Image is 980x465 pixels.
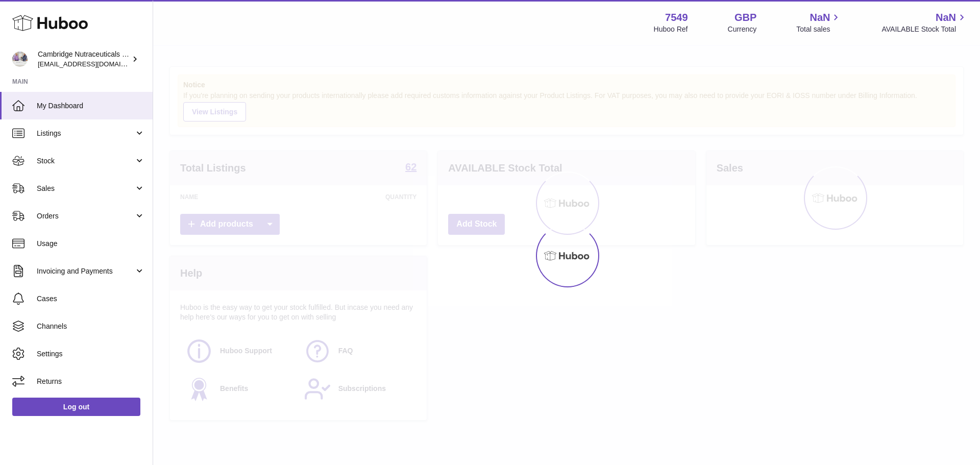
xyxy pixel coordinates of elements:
strong: GBP [734,11,756,25]
span: Cases [37,294,145,304]
div: Huboo Ref [654,25,688,34]
span: Total sales [796,25,842,34]
span: Usage [37,239,145,249]
div: Cambridge Nutraceuticals Ltd [38,50,130,69]
span: NaN [810,11,830,25]
a: NaN Total sales [796,11,842,34]
span: Listings [37,129,134,138]
span: Orders [37,211,134,221]
span: Stock [37,156,134,166]
a: NaN AVAILABLE Stock Total [881,11,968,34]
a: Log out [12,398,140,416]
span: Settings [37,349,145,359]
span: [EMAIL_ADDRESS][DOMAIN_NAME] [38,60,150,68]
span: Returns [37,377,145,386]
span: Sales [37,184,134,193]
span: AVAILABLE Stock Total [881,25,968,34]
strong: 7549 [665,11,688,25]
span: Invoicing and Payments [37,266,134,276]
div: Currency [728,25,757,34]
span: My Dashboard [37,101,145,111]
span: NaN [936,11,956,25]
img: qvc@camnutra.com [12,52,28,67]
span: Channels [37,322,145,331]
